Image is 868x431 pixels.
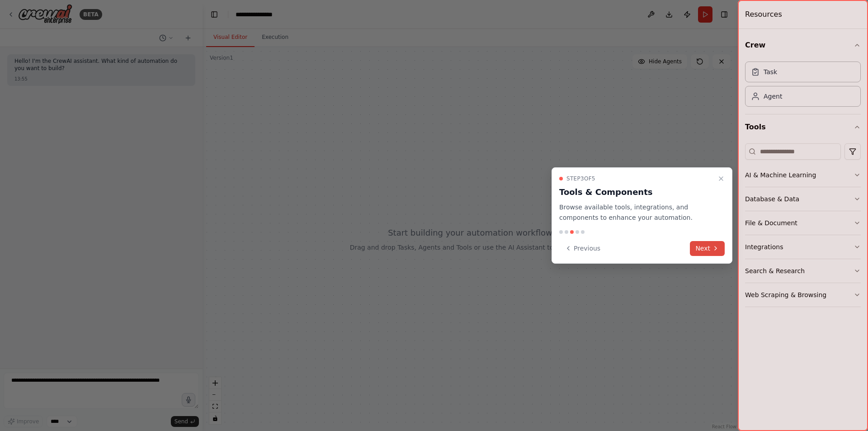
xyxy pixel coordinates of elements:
[716,173,726,184] button: Close walkthrough
[566,175,595,182] span: Step 3 of 5
[559,241,606,256] button: Previous
[690,241,725,256] button: Next
[208,8,221,21] button: Hide left sidebar
[559,186,714,199] h3: Tools & Components
[559,202,714,223] p: Browse available tools, integrations, and components to enhance your automation.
